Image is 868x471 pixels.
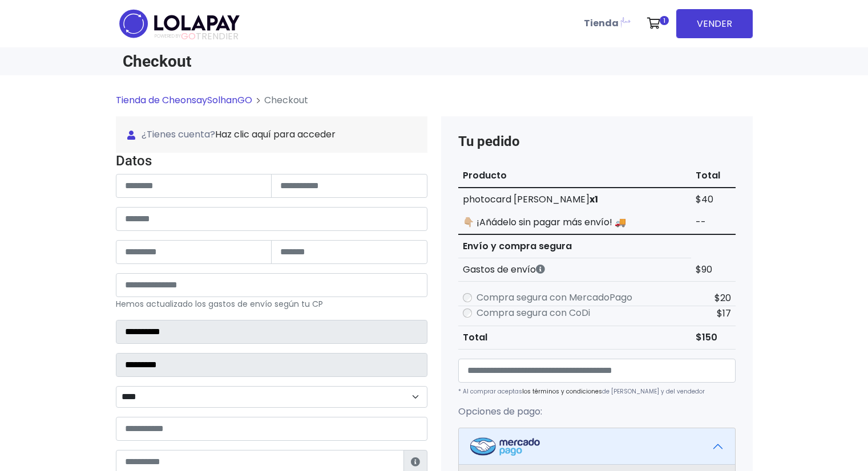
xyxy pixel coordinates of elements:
p: * Al comprar aceptas de [PERSON_NAME] y del vendedor [458,387,736,396]
i: Los gastos de envío dependen de códigos postales. ¡Te puedes llevar más productos en un solo envío ! [536,265,545,274]
img: Lolapay Plus [619,15,632,29]
b: Tienda [584,17,619,30]
th: Gastos de envío [458,258,692,282]
td: 👇🏼 ¡Añádelo sin pagar más envío! 🚚 [458,211,692,234]
th: Envío y compra segura [458,234,692,258]
a: VENDER [676,9,753,38]
td: $40 [691,188,735,211]
label: Compra segura con CoDi [477,306,590,320]
td: $90 [691,258,735,282]
span: ¿Tienes cuenta? [127,128,416,141]
th: Total [458,326,692,350]
span: $17 [717,307,731,320]
a: los términos y condiciones [522,387,602,396]
strong: x1 [590,193,598,206]
h4: Datos [116,153,427,169]
img: Mercadopago Logo [470,437,540,456]
td: -- [691,211,735,234]
span: $20 [714,291,731,304]
small: Hemos actualizado los gastos de envío según tu CP [116,298,323,310]
span: GO [181,30,196,43]
label: Compra segura con MercadoPago [477,291,632,304]
a: Tienda de CheonsaySolhanGO [116,94,252,107]
img: logo [116,6,243,42]
p: Opciones de pago: [458,405,736,419]
i: Estafeta lo usará para ponerse en contacto en caso de tener algún problema con el envío [411,457,420,466]
li: Checkout [252,94,308,107]
a: Haz clic aquí para acceder [215,128,336,141]
th: Total [691,164,735,188]
span: POWERED BY [155,33,181,39]
h4: Tu pedido [458,133,736,150]
th: Producto [458,164,692,188]
a: 1 [641,6,672,40]
span: TRENDIER [155,31,239,42]
td: photocard [PERSON_NAME] [458,188,692,211]
td: $150 [691,326,735,350]
nav: breadcrumb [116,94,753,116]
h1: Checkout [123,52,427,71]
span: 1 [660,16,669,25]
